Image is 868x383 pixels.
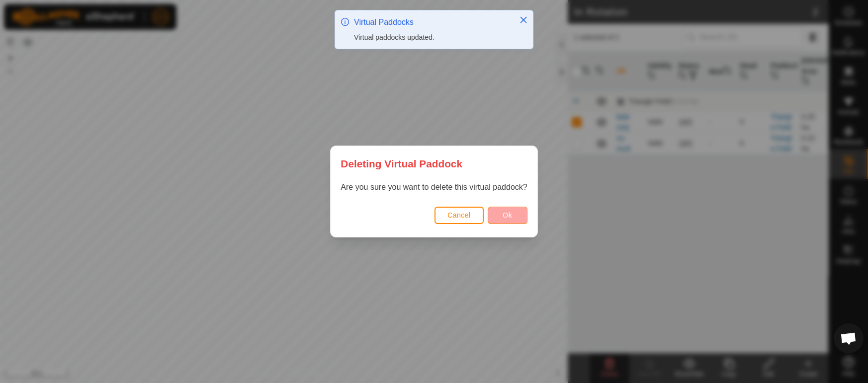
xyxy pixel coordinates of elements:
[834,323,864,353] div: Open chat
[354,16,509,28] div: Virtual Paddocks
[447,211,471,219] span: Cancel
[517,13,530,27] button: Close
[488,207,527,224] button: Ok
[434,207,484,224] button: Cancel
[354,32,509,43] div: Virtual paddocks updated.
[341,156,462,171] span: Deleting Virtual Paddock
[503,211,512,219] span: Ok
[341,181,527,193] p: Are you sure you want to delete this virtual paddock?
